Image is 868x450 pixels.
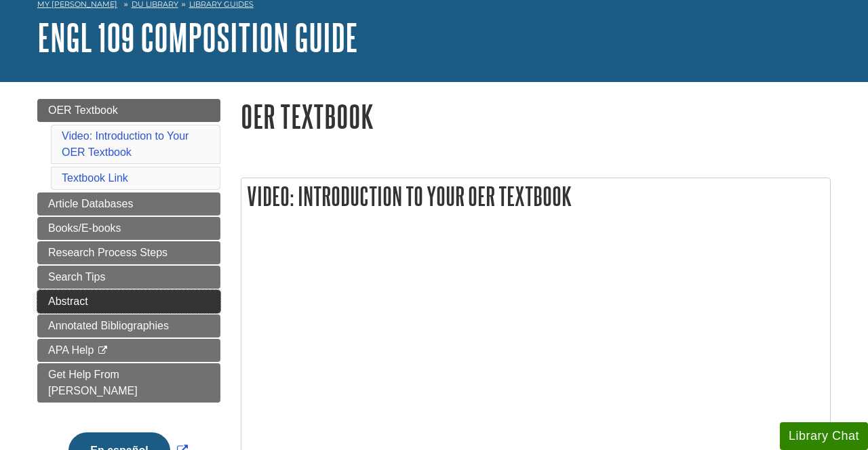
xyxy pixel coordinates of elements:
[37,314,220,337] a: Annotated Bibliographies
[48,344,94,356] span: APA Help
[48,198,133,209] span: Article Databases
[48,271,105,283] span: Search Tips
[780,422,868,450] button: Library Chat
[48,247,167,258] span: Research Process Steps
[37,192,220,216] a: Article Databases
[241,99,831,134] h1: OER Textbook
[37,217,220,240] a: Books/E-books
[48,222,121,234] span: Books/E-books
[37,363,220,403] a: Get Help From [PERSON_NAME]
[37,339,220,362] a: APA Help
[37,266,220,289] a: Search Tips
[97,346,108,355] i: This link opens in a new window
[48,369,138,396] span: Get Help From [PERSON_NAME]
[48,320,169,331] span: Annotated Bibliographies
[37,241,220,264] a: Research Process Steps
[37,290,220,313] a: Abstract
[62,130,189,158] a: Video: Introduction to Your OER Textbook
[37,99,220,122] a: OER Textbook
[37,16,358,58] a: ENGL 109 Composition Guide
[62,172,128,184] a: Textbook Link
[48,295,88,307] span: Abstract
[48,104,118,116] span: OER Textbook
[241,178,830,214] h2: Video: Introduction to Your OER Textbook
